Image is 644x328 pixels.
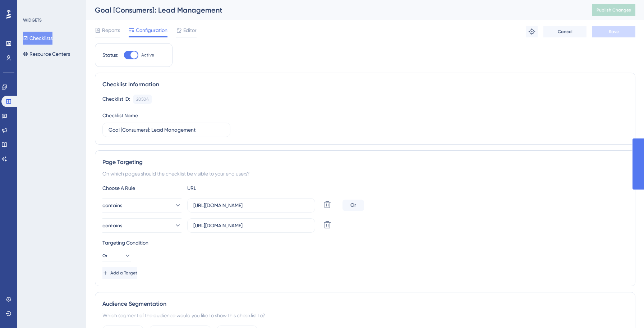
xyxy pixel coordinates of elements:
div: URL [187,184,266,192]
span: Add a Target [110,270,137,276]
span: Publish Changes [597,7,631,13]
button: Add a Target [102,267,137,279]
div: Which segment of the audience would you like to show this checklist to? [102,311,628,320]
div: Choose A Rule [102,184,181,192]
div: Goal [Consumers]: Lead Management [95,5,574,15]
button: Publish Changes [592,4,635,16]
span: Reports [102,26,120,35]
div: Targeting Condition [102,238,628,247]
span: contains [102,201,122,210]
button: Checklists [23,32,52,45]
span: Cancel [558,29,572,35]
iframe: UserGuiding AI Assistant Launcher [614,300,635,321]
span: Editor [183,26,197,35]
button: Resource Centers [23,47,70,60]
div: Audience Segmentation [102,300,628,308]
span: Active [141,52,154,58]
div: Or [342,200,364,211]
span: Save [609,29,619,35]
div: 20504 [136,96,149,102]
div: Checklist ID: [102,95,130,104]
div: Page Targeting [102,158,628,167]
button: contains [102,198,181,213]
button: contains [102,218,181,233]
div: Checklist Name [102,111,138,120]
input: yourwebsite.com/path [193,201,309,209]
div: Checklist Information [102,80,628,89]
span: Configuration [136,26,167,35]
div: Status: [102,51,118,59]
input: yourwebsite.com/path [193,222,309,229]
span: Or [102,253,107,259]
span: contains [102,221,122,230]
button: Cancel [543,26,586,37]
div: WIDGETS [23,17,42,23]
input: Type your Checklist name [109,126,224,134]
button: Or [102,250,131,261]
button: Save [592,26,635,37]
div: On which pages should the checklist be visible to your end users? [102,169,628,178]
